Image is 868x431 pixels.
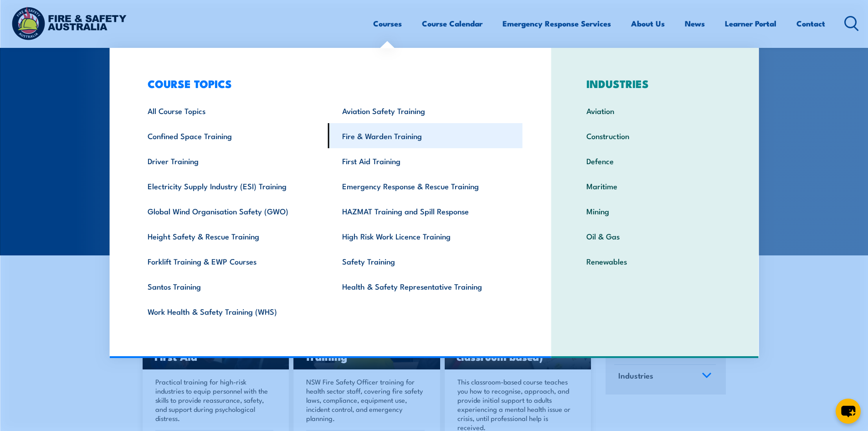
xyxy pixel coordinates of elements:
[614,365,716,389] a: Industries
[328,198,523,223] a: HAZMAT Training and Spill Response
[457,330,580,362] h3: Provide First Aid Training (2 days classroom based)
[572,198,738,223] a: Mining
[725,11,776,36] a: Learner Portal
[572,223,738,249] a: Oil & Gas
[328,274,523,299] a: Health & Safety Representative Training
[134,148,328,173] a: Driver Training
[134,249,328,274] a: Forklift Training & EWP Courses
[328,223,523,249] a: High Risk Work Licence Training
[134,198,328,223] a: Global Wind Organisation Safety (GWO)
[572,148,738,173] a: Defence
[572,98,738,123] a: Aviation
[328,173,523,198] a: Emergency Response & Rescue Training
[836,399,861,424] button: chat-button
[572,249,738,274] a: Renewables
[618,369,653,382] span: Industries
[572,123,738,148] a: Construction
[373,11,402,36] a: Courses
[631,11,665,36] a: About Us
[796,11,825,36] a: Contact
[134,274,328,299] a: Santos Training
[134,98,328,123] a: All Course Topics
[134,223,328,249] a: Height Safety & Rescue Training
[422,11,483,36] a: Course Calendar
[154,341,277,362] h3: Provide Psychological First Aid
[685,11,705,36] a: News
[328,148,523,173] a: First Aid Training
[134,299,328,324] a: Work Health & Safety Training (WHS)
[328,123,523,148] a: Fire & Warden Training
[134,123,328,148] a: Confined Space Training
[134,173,328,198] a: Electricity Supply Industry (ESI) Training
[134,77,523,90] h3: COURSE TOPICS
[572,173,738,198] a: Maritime
[328,98,523,123] a: Aviation Safety Training
[503,11,611,36] a: Emergency Response Services
[306,377,425,423] p: NSW Fire Safety Officer training for health sector staff, covering fire safety laws, compliance, ...
[155,377,274,423] p: Practical training for high-risk industries to equip personnel with the skills to provide reassur...
[305,330,428,362] h3: Fire Safety Officer ([GEOGRAPHIC_DATA]) Training
[328,249,523,274] a: Safety Training
[572,77,738,90] h3: INDUSTRIES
